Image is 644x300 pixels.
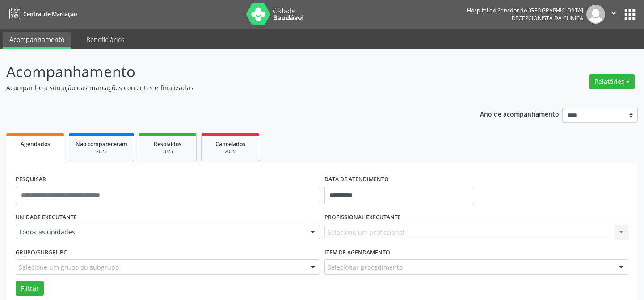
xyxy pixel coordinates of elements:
[23,10,77,18] span: Central de Marcação
[6,7,77,21] a: Central de Marcação
[324,211,401,225] label: PROFISSIONAL EXECUTANTE
[154,140,181,148] span: Resolvidos
[16,211,77,225] label: UNIDADE EXECUTANTE
[208,148,253,155] div: 2025
[586,5,605,24] img: img
[589,74,635,89] button: Relatórios
[480,108,559,119] p: Ano de acompanhamento
[19,228,302,237] span: Todos as unidades
[6,61,448,83] p: Acompanhamento
[21,140,50,148] span: Agendados
[328,262,403,272] span: Selecionar procedimento
[512,14,583,22] span: Recepcionista da clínica
[16,173,46,187] label: PESQUISAR
[19,262,119,272] span: Selecione um grupo ou subgrupo
[467,7,583,14] div: Hospital do Servidor do [GEOGRAPHIC_DATA]
[605,5,622,24] button: 
[215,140,245,148] span: Cancelados
[16,281,44,296] button: Filtrar
[324,173,389,187] label: DATA DE ATENDIMENTO
[76,148,127,155] div: 2025
[80,32,131,47] a: Beneficiários
[76,140,127,148] span: Não compareceram
[6,83,448,92] p: Acompanhe a situação das marcações correntes e finalizadas
[324,246,390,259] label: Item de agendamento
[622,7,638,22] button: apps
[145,148,190,155] div: 2025
[16,246,68,259] label: Grupo/Subgrupo
[609,8,619,18] i: 
[3,32,71,49] a: Acompanhamento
